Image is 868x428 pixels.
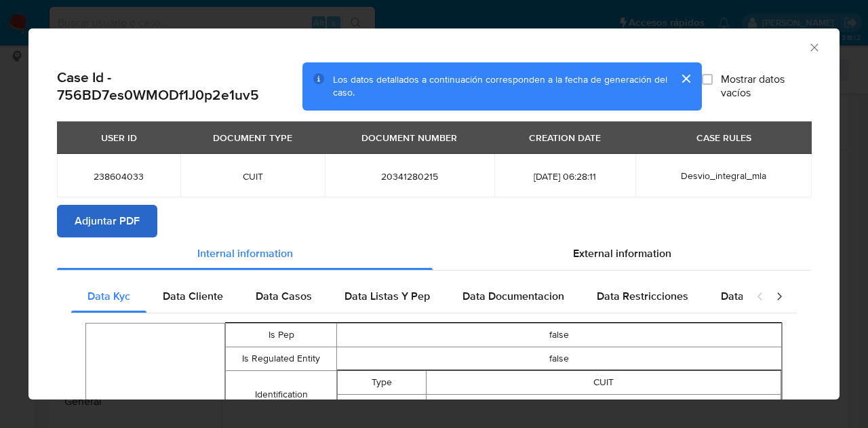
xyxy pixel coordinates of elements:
[93,126,145,149] div: USER ID
[511,170,620,182] span: [DATE] 06:28:11
[338,370,427,394] td: Type
[681,169,766,182] span: Desvio_integral_mla
[341,170,477,182] span: 20341280215
[57,69,302,104] h2: Case Id - 756BD7es0WMODf1J0p2e1uv5
[808,41,820,53] button: Cerrar ventana
[197,170,309,182] span: CUIT
[226,347,337,370] td: Is Regulated Entity
[73,170,164,182] span: 238604033
[353,126,465,149] div: DOCUMENT NUMBER
[462,288,564,304] span: Data Documentacion
[256,288,312,304] span: Data Casos
[597,288,688,304] span: Data Restricciones
[28,28,840,400] div: closure-recommendation-modal
[333,73,667,100] span: Los datos detallados a continuación corresponden a la fecha de generación del caso.
[197,246,293,261] span: Internal information
[338,394,427,418] td: Number
[427,370,781,394] td: CUIT
[163,288,223,304] span: Data Cliente
[337,347,782,370] td: false
[427,394,781,418] td: 20341280215
[57,237,811,270] div: Detailed info
[87,288,130,304] span: Data Kyc
[721,288,814,304] span: Data Publicaciones
[226,370,337,419] td: Identification
[226,323,337,347] td: Is Pep
[573,246,671,261] span: External information
[71,280,743,313] div: Detailed internal info
[337,323,782,347] td: false
[75,206,140,236] span: Adjuntar PDF
[521,126,609,149] div: CREATION DATE
[669,62,702,95] button: cerrar
[688,126,759,149] div: CASE RULES
[205,126,300,149] div: DOCUMENT TYPE
[344,288,430,304] span: Data Listas Y Pep
[721,73,811,100] span: Mostrar datos vacíos
[57,205,157,237] button: Adjuntar PDF
[702,74,713,85] input: Mostrar datos vacíos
